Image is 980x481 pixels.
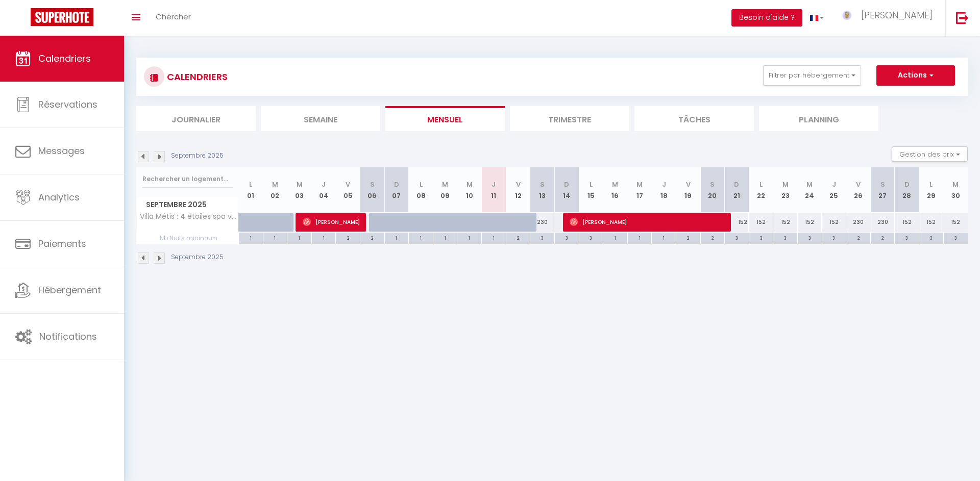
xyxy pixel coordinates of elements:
[138,213,240,220] span: Villa Métis : 4 étoiles spa vue montagne 8 pers
[734,180,739,189] abbr: D
[870,213,895,232] div: 230
[239,167,263,213] th: 01
[798,167,822,213] th: 24
[540,180,545,189] abbr: S
[749,213,773,232] div: 152
[839,10,854,21] img: ...
[31,8,93,26] img: Super Booking
[555,233,579,242] div: 3
[749,233,773,242] div: 3
[870,167,895,213] th: 27
[773,233,797,242] div: 3
[506,233,530,242] div: 2
[482,233,506,242] div: 1
[686,180,691,189] abbr: V
[798,213,822,232] div: 152
[806,180,813,189] abbr: M
[676,167,700,213] th: 19
[263,233,287,242] div: 1
[919,167,944,213] th: 29
[142,170,233,188] input: Rechercher un logement...
[249,180,252,189] abbr: L
[322,180,326,189] abbr: J
[370,180,375,189] abbr: S
[773,167,798,213] th: 23
[263,167,287,213] th: 02
[384,167,409,213] th: 07
[360,167,385,213] th: 06
[876,65,955,86] button: Actions
[759,180,763,189] abbr: L
[164,65,228,88] h3: CALENDRIERS
[782,180,789,189] abbr: M
[929,180,933,189] abbr: L
[904,180,910,189] abbr: D
[634,106,754,131] li: Tâches
[482,167,506,213] th: 11
[652,167,676,213] th: 18
[579,167,603,213] th: 15
[603,233,627,242] div: 1
[846,233,870,242] div: 2
[409,167,433,213] th: 08
[346,180,350,189] abbr: V
[433,167,457,213] th: 09
[287,233,311,242] div: 1
[38,144,85,157] span: Messages
[409,233,433,242] div: 1
[38,191,80,204] span: Analytics
[38,237,86,250] span: Paiements
[38,284,101,296] span: Hébergement
[590,180,593,189] abbr: L
[676,233,700,242] div: 2
[312,233,336,242] div: 1
[38,98,97,111] span: Réservations
[360,233,384,242] div: 2
[846,213,871,232] div: 230
[944,233,968,242] div: 3
[137,233,238,244] span: Nb Nuits minimum
[832,180,836,189] abbr: J
[239,233,263,242] div: 1
[457,233,481,242] div: 1
[749,167,773,213] th: 22
[336,233,360,242] div: 2
[39,330,97,343] span: Notifications
[261,106,380,131] li: Semaine
[38,52,91,65] span: Calendriers
[579,233,603,242] div: 3
[433,233,457,242] div: 1
[272,180,278,189] abbr: M
[297,180,303,189] abbr: M
[530,167,555,213] th: 13
[895,213,919,232] div: 152
[420,180,423,189] abbr: L
[956,11,969,24] img: logout
[652,233,676,242] div: 1
[385,106,505,131] li: Mensuel
[662,180,666,189] abbr: J
[530,213,555,232] div: 230
[880,180,885,189] abbr: S
[627,167,652,213] th: 17
[895,167,919,213] th: 28
[612,180,618,189] abbr: M
[725,167,749,213] th: 21
[943,213,968,232] div: 152
[570,212,725,232] span: [PERSON_NAME]
[442,180,448,189] abbr: M
[773,213,798,232] div: 152
[856,180,861,189] abbr: V
[171,252,224,262] p: Septembre 2025
[763,65,861,86] button: Filtrer par hébergement
[510,106,629,131] li: Trimestre
[636,180,643,189] abbr: M
[394,180,399,189] abbr: D
[919,233,943,242] div: 3
[516,180,521,189] abbr: V
[952,180,959,189] abbr: M
[759,106,878,131] li: Planning
[467,180,473,189] abbr: M
[798,233,822,242] div: 3
[846,167,871,213] th: 26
